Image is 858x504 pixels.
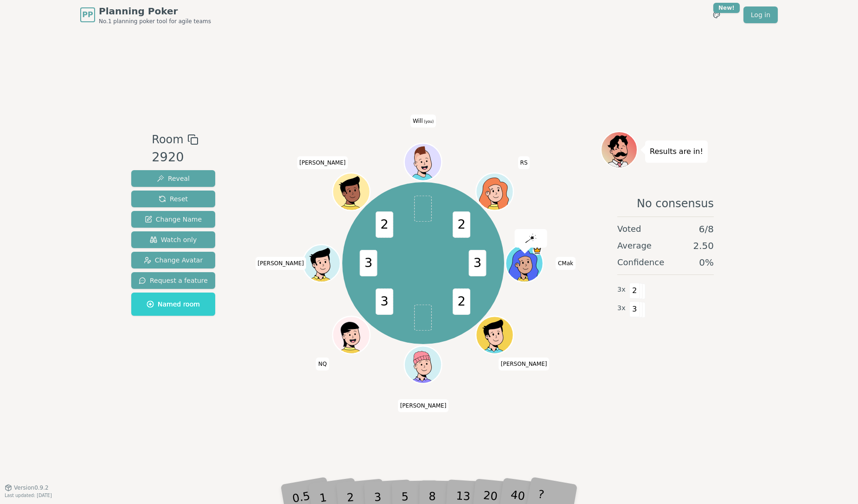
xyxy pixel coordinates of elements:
span: 3 x [617,303,626,313]
span: Named room [147,300,200,309]
span: Click to change your name [518,156,530,169]
span: Room [152,131,183,148]
span: Change Avatar [144,255,203,265]
span: Average [617,239,652,252]
span: Click to change your name [556,257,576,270]
a: PPPlanning PokerNo.1 planning poker tool for agile teams [80,5,211,25]
span: Reveal [157,174,190,183]
img: reveal [525,234,537,243]
span: Click to change your name [410,115,436,128]
span: Watch only [150,235,197,244]
button: Reset [131,191,215,207]
button: Change Name [131,211,215,228]
span: PP [82,9,93,20]
span: 0 % [699,256,714,269]
a: Log in [743,6,778,23]
span: Planning Poker [99,5,211,18]
button: Reveal [131,170,215,187]
span: 3 [360,250,378,276]
span: 6 / 8 [699,223,714,236]
span: 2 [453,211,471,238]
span: Last updated: [DATE] [5,493,52,498]
span: 3 [629,301,640,317]
span: No.1 planning poker tool for agile teams [99,18,211,25]
button: Click to change your avatar [406,144,441,179]
span: 2 [453,289,471,315]
button: Change Avatar [131,252,215,268]
div: New! [713,3,740,13]
span: Request a feature [139,276,208,285]
span: Voted [617,223,641,236]
span: 3 x [617,285,626,295]
span: Confidence [617,256,664,269]
p: Results are in! [650,145,703,158]
span: 2 [376,211,393,238]
button: Version0.9.2 [5,484,49,491]
span: Click to change your name [256,257,307,270]
div: 2920 [152,148,198,167]
span: Click to change your name [499,357,550,370]
span: CMak is the host [533,246,542,255]
span: Change Name [145,215,202,224]
span: No consensus [637,196,714,211]
span: (you) [423,120,434,124]
span: Click to change your name [398,399,449,412]
button: Watch only [131,231,215,248]
span: Click to change your name [297,156,348,169]
span: Reset [159,194,188,204]
span: 3 [469,250,487,276]
button: New! [708,6,725,23]
span: Click to change your name [316,357,329,370]
span: Version 0.9.2 [14,484,49,491]
button: Named room [131,293,215,316]
span: 2 [629,283,640,299]
span: 2.50 [693,239,714,252]
span: 3 [376,289,393,315]
button: Request a feature [131,272,215,289]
